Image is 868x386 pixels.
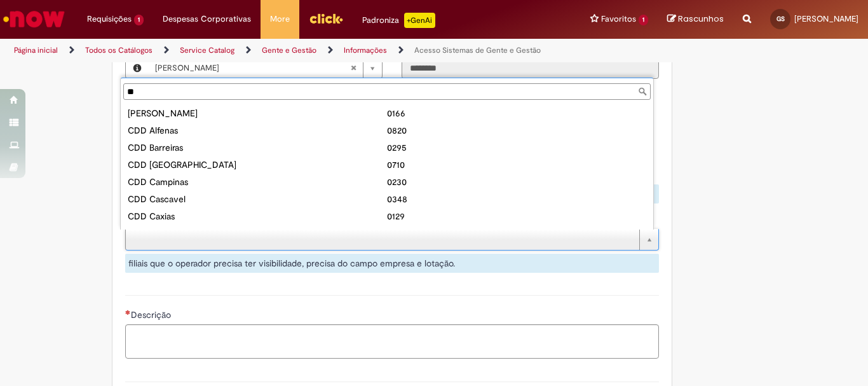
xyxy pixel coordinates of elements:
[387,107,646,120] div: 0166
[128,107,387,120] div: [PERSON_NAME]
[387,176,646,188] div: 0230
[128,193,387,205] div: CDD Cascavel
[128,210,387,223] div: CDD Caxias
[128,124,387,137] div: CDD Alfenas
[387,141,646,154] div: 0295
[387,158,646,171] div: 0710
[387,227,646,240] div: 0118
[128,141,387,154] div: CDD Barreiras
[387,193,646,205] div: 0348
[128,227,387,240] div: CDD Pelotas
[121,102,653,230] ul: Lotações
[128,158,387,171] div: CDD [GEOGRAPHIC_DATA]
[128,176,387,188] div: CDD Campinas
[387,124,646,137] div: 0820
[387,210,646,223] div: 0129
